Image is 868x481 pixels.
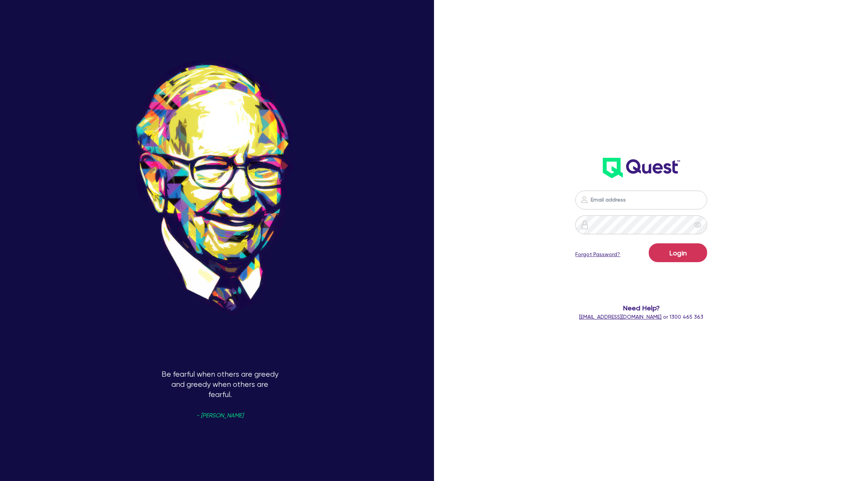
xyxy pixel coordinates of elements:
[196,413,243,418] span: - [PERSON_NAME]
[523,303,761,313] span: Need Help?
[575,191,707,209] input: Email address
[575,250,620,258] a: Forgot Password?
[579,314,662,320] a: [EMAIL_ADDRESS][DOMAIN_NAME]
[649,243,707,262] button: Login
[603,158,680,178] img: wH2k97JdezQIQAAAABJRU5ErkJggg==
[579,314,703,320] span: or 1300 465 363
[694,221,701,229] span: eye
[580,220,589,229] img: icon-password
[580,195,589,204] img: icon-password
